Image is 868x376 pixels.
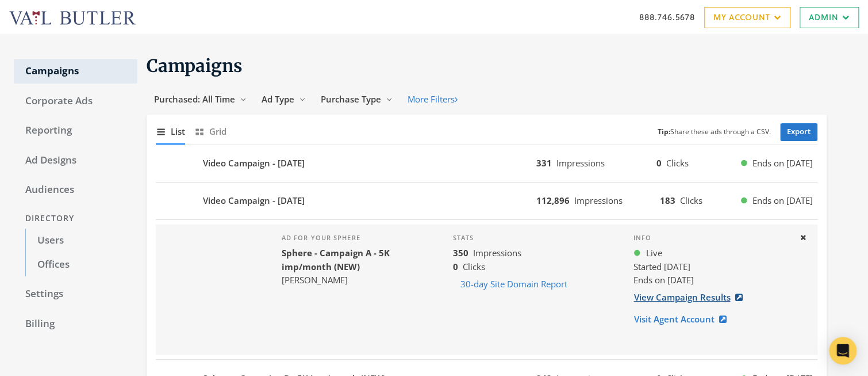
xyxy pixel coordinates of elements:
b: Sphere - Campaign A - 5K imp/month (NEW) [282,247,390,272]
span: Ad Type [262,93,294,105]
span: Grid [209,125,226,138]
a: Ad Designs [14,149,137,173]
a: Offices [25,253,137,277]
b: 0 [656,157,661,169]
h4: Stats [453,234,615,242]
span: Ends on [DATE] [752,157,813,170]
b: 331 [536,157,552,169]
h4: Ad for your sphere [282,234,435,242]
button: List [156,119,185,144]
span: Clicks [463,261,485,272]
img: Adwerx [9,11,136,25]
b: Video Campaign - [DATE] [203,194,305,207]
span: Impressions [556,157,605,169]
button: Ad Type [254,89,313,110]
b: 112,896 [536,195,570,206]
span: Ends on [DATE] [633,274,693,286]
a: View Campaign Results [633,287,750,308]
div: [PERSON_NAME] [282,274,435,287]
a: Visit Agent Account [633,309,733,330]
button: Video Campaign - [DATE]112,896Impressions183ClicksEnds on [DATE] [156,187,817,215]
span: Campaigns [147,55,243,77]
b: 350 [453,247,468,259]
span: Impressions [574,195,623,206]
span: Purchase Type [321,93,381,105]
b: 183 [660,195,675,206]
a: Export [780,123,817,141]
div: Open Intercom Messenger [829,337,857,364]
a: Corporate Ads [14,89,137,113]
button: Video Campaign - [DATE]331Impressions0ClicksEnds on [DATE] [156,150,817,177]
a: Billing [14,312,137,336]
small: Share these ads through a CSV. [658,127,771,138]
span: Ends on [DATE] [752,194,813,207]
span: Impressions [473,247,521,259]
div: Started [DATE] [633,260,790,274]
span: Live [646,246,662,260]
a: My Account [704,7,790,28]
button: 30-day Site Domain Report [453,274,575,295]
a: 888.746.5678 [639,11,695,23]
button: More Filters [400,89,465,110]
span: List [171,125,185,138]
span: Purchased: All Time [154,93,235,105]
a: Admin [800,7,859,28]
a: Users [25,229,137,253]
a: Campaigns [14,59,137,83]
button: Purchase Type [313,89,400,110]
a: Reporting [14,119,137,143]
a: Audiences [14,178,137,202]
b: Video Campaign - [DATE] [203,157,305,170]
h4: Info [633,234,790,242]
span: Clicks [680,195,702,206]
b: Tip: [658,127,670,136]
a: Settings [14,282,137,306]
div: Directory [14,208,137,229]
b: 0 [453,261,458,272]
span: Clicks [666,157,688,169]
button: Purchased: All Time [147,89,254,110]
button: Grid [194,119,226,144]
